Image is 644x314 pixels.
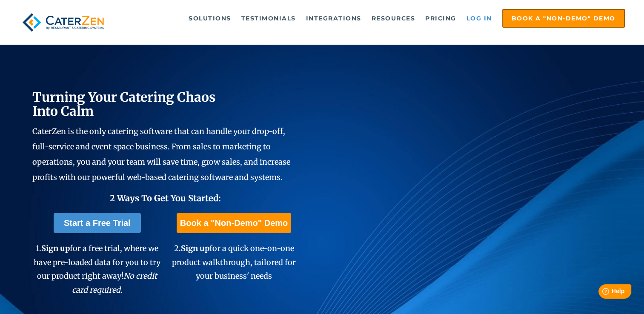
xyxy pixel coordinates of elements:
[462,10,496,27] a: Log in
[72,271,157,294] em: No credit card required.
[302,10,366,27] a: Integrations
[123,9,624,28] div: Navigation Menu
[237,10,300,27] a: Testimonials
[367,10,420,27] a: Resources
[421,10,461,27] a: Pricing
[32,89,216,119] span: Turning Your Catering Chaos Into Calm
[177,213,291,233] a: Book a "Non-Demo" Demo
[568,281,635,305] iframe: Help widget launcher
[32,126,290,182] span: CaterZen is the only catering software that can handle your drop-off, full-service and event spac...
[19,9,107,36] img: caterzen
[34,243,160,294] span: 1. for a free trial, where we have pre-loaded data for you to try our product right away!
[184,10,235,27] a: Solutions
[110,193,221,203] span: 2 Ways To Get You Started:
[172,243,296,281] span: 2. for a quick one-on-one product walkthrough, tailored for your business' needs
[41,243,70,253] span: Sign up
[54,213,141,233] a: Start a Free Trial
[181,243,209,253] span: Sign up
[502,9,625,28] a: Book a "Non-Demo" Demo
